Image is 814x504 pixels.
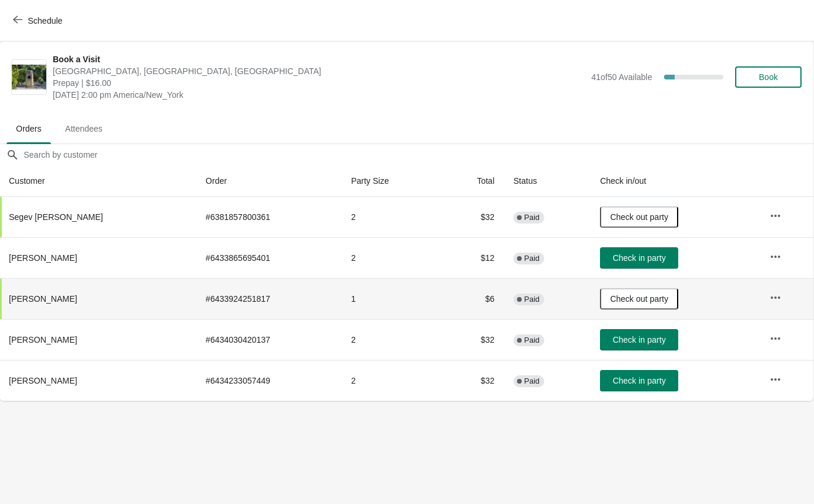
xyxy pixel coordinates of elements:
[7,118,51,139] span: Orders
[440,237,504,278] td: $12
[600,247,678,269] button: Check in party
[12,65,46,90] img: Book a Visit
[590,165,759,197] th: Check in/out
[440,360,504,401] td: $32
[440,319,504,360] td: $32
[610,212,668,222] span: Check out party
[9,376,77,385] span: [PERSON_NAME]
[28,16,62,25] span: Schedule
[341,197,440,237] td: 2
[524,295,540,304] span: Paid
[56,118,112,139] span: Attendees
[196,319,341,360] td: # 6434030420137
[612,376,665,385] span: Check in party
[341,165,440,197] th: Party Size
[196,278,341,319] td: # 6433924251817
[524,254,540,263] span: Paid
[196,165,341,197] th: Order
[524,336,540,345] span: Paid
[196,237,341,278] td: # 6433865695401
[341,278,440,319] td: 1
[612,335,665,344] span: Check in party
[504,165,590,197] th: Status
[600,370,678,391] button: Check in party
[53,89,585,101] span: [DATE] 2:00 pm America/New_York
[524,377,540,386] span: Paid
[53,65,585,77] span: [GEOGRAPHIC_DATA], [GEOGRAPHIC_DATA], [GEOGRAPHIC_DATA]
[53,53,585,65] span: Book a Visit
[196,197,341,237] td: # 6381857800361
[591,72,652,82] span: 41 of 50 Available
[440,165,504,197] th: Total
[524,213,540,222] span: Paid
[9,212,103,222] span: Segev [PERSON_NAME]
[341,237,440,278] td: 2
[600,288,678,310] button: Check out party
[23,144,813,165] input: Search by customer
[9,294,77,304] span: [PERSON_NAME]
[9,253,77,263] span: [PERSON_NAME]
[9,335,77,344] span: [PERSON_NAME]
[600,206,678,228] button: Check out party
[759,72,778,82] span: Book
[610,294,668,304] span: Check out party
[196,360,341,401] td: # 6434233057449
[341,360,440,401] td: 2
[612,253,665,263] span: Check in party
[341,319,440,360] td: 2
[440,197,504,237] td: $32
[6,10,72,31] button: Schedule
[440,278,504,319] td: $6
[53,77,585,89] span: Prepay | $16.00
[600,329,678,350] button: Check in party
[735,66,802,88] button: Book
